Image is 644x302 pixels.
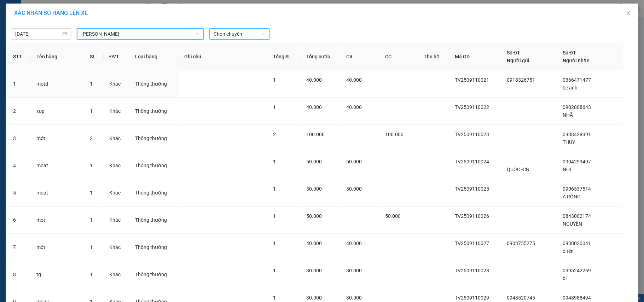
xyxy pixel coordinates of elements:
[31,70,84,98] td: motd
[31,43,84,70] th: Tên hàng
[455,132,489,137] span: TV2509110023
[129,70,179,98] td: Thông thường
[306,186,322,192] span: 30.000
[563,240,591,246] span: 0938020041
[104,152,129,179] td: Khác
[385,132,404,137] span: 100.000
[455,295,489,301] span: TV2509110029
[31,98,84,125] td: xop
[449,43,501,70] th: Mã GD
[31,261,84,288] td: tg
[31,152,84,179] td: moat
[306,77,322,83] span: 40.000
[507,295,535,301] span: 0943520745
[455,186,489,192] span: TV2509110025
[7,179,31,207] td: 5
[31,234,84,261] td: mót
[455,240,489,246] span: TV2509110027
[14,10,88,16] span: XÁC NHẬN SỐ HÀNG LÊN XE
[267,43,301,70] th: Tổng SL
[129,179,179,207] td: Thông thường
[563,132,591,137] span: 0938428391
[7,70,31,98] td: 1
[7,234,31,261] td: 7
[346,268,362,273] span: 30.000
[563,167,571,172] span: NHI
[563,194,581,199] span: A RỒNG
[81,29,199,39] span: Cà Mau - Hồ Chí Minh
[563,139,575,145] span: THUỶ
[104,98,129,125] td: Khác
[455,159,489,164] span: TV2509110024
[619,4,638,23] button: Close
[306,268,322,273] span: 30.000
[455,268,489,273] span: TV2509110028
[273,132,276,137] span: 2
[563,112,573,118] span: NHÃ
[346,295,362,301] span: 30.000
[563,295,591,301] span: 0948988494
[7,125,31,152] td: 3
[179,43,267,70] th: Ghi chú
[15,30,61,38] input: 11/09/2025
[90,108,93,114] span: 1
[7,261,31,288] td: 8
[66,26,296,35] li: Hotline: 02839552959
[129,234,179,261] td: Thông thường
[563,275,567,281] span: bi
[385,213,401,219] span: 50.000
[346,159,362,164] span: 50.000
[7,207,31,234] td: 6
[104,70,129,98] td: Khác
[341,43,379,70] th: CR
[7,98,31,125] td: 2
[273,186,276,192] span: 1
[507,50,520,56] span: Số ĐT
[31,179,84,207] td: moat
[273,213,276,219] span: 1
[563,248,574,254] span: o tên
[273,268,276,273] span: 1
[31,207,84,234] td: mót
[90,81,93,87] span: 1
[346,186,362,192] span: 30.000
[129,98,179,125] td: Thông thường
[273,240,276,246] span: 1
[273,295,276,301] span: 1
[90,163,93,168] span: 1
[306,159,322,164] span: 50.000
[129,125,179,152] td: Thông thường
[626,10,631,16] span: close
[90,135,93,141] span: 2
[104,125,129,152] td: Khác
[563,159,591,164] span: 0904293497
[9,51,133,63] b: GỬI : Trạm [PERSON_NAME]
[129,207,179,234] td: Thông thường
[66,17,296,26] li: 26 Phó Cơ Điều, Phường 12
[273,159,276,164] span: 1
[90,217,93,223] span: 1
[306,132,325,137] span: 100.000
[214,29,266,39] span: Chọn chuyến
[84,43,104,70] th: SL
[104,179,129,207] td: Khác
[563,186,591,192] span: 0906537514
[273,104,276,110] span: 1
[7,43,31,70] th: STT
[507,77,535,83] span: 0918326751
[306,213,322,219] span: 50.000
[129,261,179,288] td: Thông thường
[306,104,322,110] span: 40.000
[418,43,449,70] th: Thu hộ
[563,213,591,219] span: 0843002174
[455,77,489,83] span: TV2509110021
[563,77,591,83] span: 0366471477
[346,240,362,246] span: 40.000
[273,77,276,83] span: 1
[90,272,93,277] span: 1
[7,152,31,179] td: 4
[563,50,576,56] span: Số ĐT
[306,240,322,246] span: 40.000
[9,9,44,44] img: logo.jpg
[379,43,418,70] th: CC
